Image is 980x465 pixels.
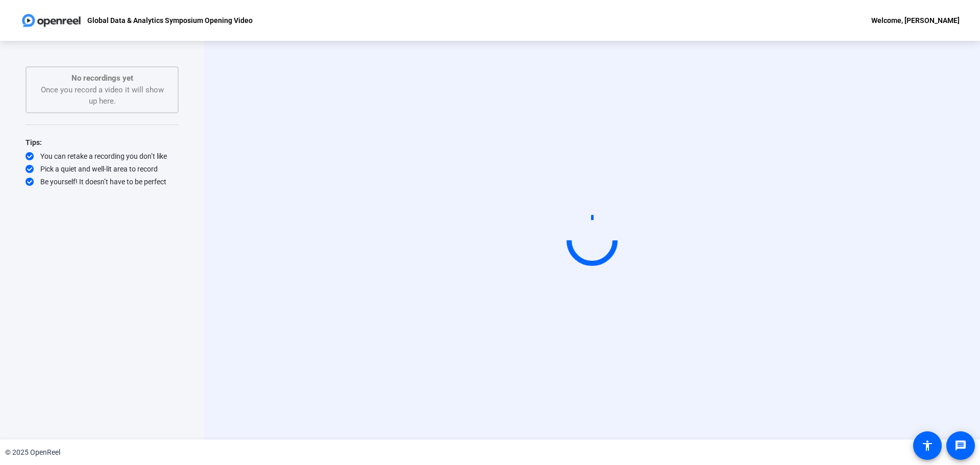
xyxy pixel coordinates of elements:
[954,439,967,452] mat-icon: message
[26,177,179,187] div: Be yourself! It doesn’t have to be perfect
[37,72,167,84] p: No recordings yet
[26,151,179,161] div: You can retake a recording you don’t like
[20,10,82,31] img: OpenReel logo
[37,72,167,107] div: Once you record a video it will show up here.
[5,447,60,458] div: © 2025 OpenReel
[87,14,253,27] p: Global Data & Analytics Symposium Opening Video
[26,136,179,149] div: Tips:
[26,164,179,174] div: Pick a quiet and well-lit area to record
[871,14,960,27] div: Welcome, [PERSON_NAME]
[921,439,934,452] mat-icon: accessibility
